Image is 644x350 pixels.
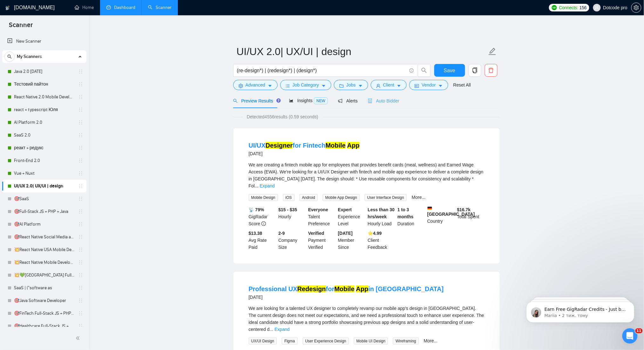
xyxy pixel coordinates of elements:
span: Save [444,66,455,74]
span: holder [78,171,83,176]
span: ... [270,327,274,332]
span: search [418,67,430,73]
span: Client [383,81,395,88]
span: Mobile UI Design [354,338,388,345]
a: dashboardDashboard [106,5,135,10]
span: holder [78,133,83,138]
div: Tooltip anchor [276,98,281,103]
span: area-chart [289,98,294,103]
span: folder [339,83,344,88]
a: 💥React Native USA Mobile Development [14,243,74,256]
span: idcard [415,83,419,88]
b: [GEOGRAPHIC_DATA] [427,206,475,217]
button: search [418,64,430,77]
div: Duration [396,206,426,227]
span: caret-down [397,83,401,88]
a: 🎯Java Software Developer [14,294,74,307]
span: caret-down [268,83,272,88]
button: idcardVendorcaret-down [409,80,448,90]
div: Hourly [277,206,307,227]
span: holder [78,324,83,329]
span: UX/UI Design [249,338,277,345]
span: Alerts [338,98,358,103]
iframe: Intercom live chat [622,328,638,344]
a: searchScanner [148,5,172,10]
div: [DATE] [249,150,360,157]
span: Job Category [293,81,319,88]
button: setting [631,3,641,13]
div: Company Size [277,230,307,251]
span: We are looking for a talented UX designer to completely revamp our mobile app's design in [GEOGRA... [249,306,484,332]
a: 🎯FinTech Full-Stack JS + PHP + Java [14,307,74,320]
span: holder [78,273,83,278]
div: GigRadar Score [247,206,277,227]
mark: Mobile [326,142,346,149]
span: iOS [283,194,295,201]
span: Connects: [559,4,578,11]
div: Client Feedback [367,230,397,251]
b: Everyone [308,207,328,212]
span: Figma [282,338,297,345]
span: Vendor [422,81,436,88]
a: Expand [275,327,289,332]
span: holder [78,222,83,227]
div: Total Spent [456,206,486,227]
mark: Designer [266,142,293,149]
button: search [4,52,15,62]
span: 156 [580,4,586,11]
mark: App [356,285,369,292]
div: Talent Preference [307,206,337,227]
b: [DATE] [338,231,353,236]
span: Wireframing [393,338,419,345]
a: 🎯Full-Stack JS + PHP + Java [14,205,74,218]
button: Save [434,64,465,77]
b: Verified [308,231,324,236]
div: Payment Verified [307,230,337,251]
a: react + typescript Юля [14,103,74,116]
span: holder [78,311,83,316]
b: Expert [338,207,352,212]
span: Preview Results [233,98,279,103]
span: delete [485,67,497,73]
span: copy [469,67,481,73]
span: Scanner [4,20,38,34]
span: Mobile App Design [323,194,360,201]
a: setting [631,5,641,10]
mark: App [347,142,360,149]
a: реакт + редукс [14,142,74,154]
b: 1 to 3 months [397,207,414,219]
span: info-circle [261,221,266,226]
span: holder [78,285,83,290]
iframe: Intercom notifications повідомлення [517,288,644,333]
span: ... [255,183,259,188]
a: 🎯SaaS [14,192,74,205]
span: holder [78,209,83,214]
span: Auto Bidder [368,98,399,103]
span: Advanced [246,81,265,88]
input: Search Freelance Jobs... [237,66,407,74]
img: upwork-logo.png [552,5,557,10]
a: Java 2.0 [DATE] [14,65,74,78]
span: caret-down [322,83,326,88]
img: 🇩🇪 [428,206,432,211]
span: holder [78,234,83,240]
a: 🎯Healthcare Full-Stack JS + PHP + Java [14,320,74,332]
a: UI/UX 2.0| UX/UI | design [14,180,74,192]
a: Expand [260,183,275,188]
a: Front-End 2.0 [14,154,74,167]
span: holder [78,260,83,265]
span: bars [286,83,290,88]
span: user [595,5,599,10]
span: NEW [314,97,328,104]
span: holder [78,69,83,74]
a: AI Platform 2.0 [14,116,74,129]
li: New Scanner [2,35,86,48]
span: holder [78,120,83,125]
div: Hourly Load [367,206,397,227]
a: More... [412,195,426,200]
span: holder [78,247,83,252]
button: folderJobscaret-down [334,80,368,90]
span: Android [300,194,318,201]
